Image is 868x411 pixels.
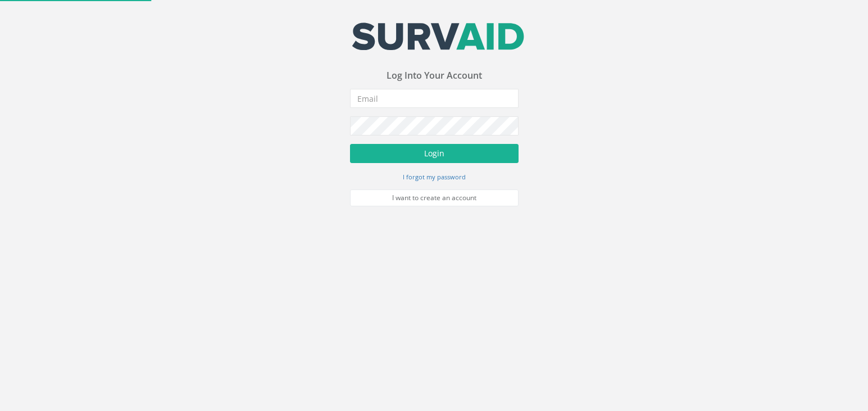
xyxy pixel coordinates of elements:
h3: Log Into Your Account [350,71,519,81]
a: I forgot my password [403,171,466,182]
button: Login [350,144,519,163]
small: I forgot my password [403,173,466,181]
a: I want to create an account [350,189,519,206]
input: Email [350,89,519,108]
